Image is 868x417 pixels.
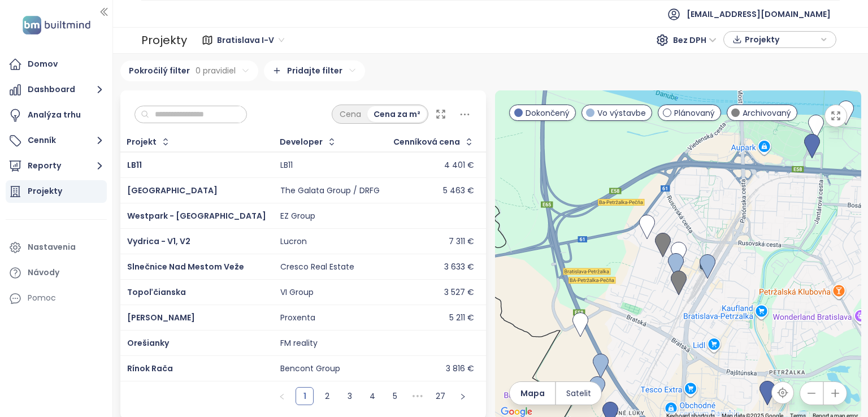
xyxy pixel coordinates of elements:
li: Predchádzajúca strana [273,387,291,405]
div: Pomoc [28,291,56,305]
a: Slnečnice Nad Mestom Veže [127,261,244,272]
span: Plánovaný [674,107,715,119]
div: Cena za m² [367,106,427,122]
div: LB11 [280,160,293,171]
li: 5 [386,387,404,405]
div: 5 211 € [449,313,474,323]
div: 3 633 € [444,262,474,272]
li: 1 [296,387,314,405]
div: FM reality [280,338,318,349]
a: 2 [319,388,336,405]
a: Analýza trhu [6,104,107,127]
a: Vydrica - V1, V2 [127,236,190,247]
li: Nasledujúcich 5 strán [409,387,427,405]
span: Bratislava I-V [217,32,284,49]
div: Cenníková cena [393,138,460,146]
div: 5 463 € [443,186,474,196]
a: Westpark - [GEOGRAPHIC_DATA] [127,210,266,221]
span: Archivovaný [743,107,791,119]
li: 3 [341,387,359,405]
button: Cenník [6,129,107,152]
li: 4 [363,387,381,405]
div: The Galata Group / DRFG [280,186,380,196]
a: 4 [364,388,381,405]
a: Topoľčianska [127,286,186,298]
div: Projekty [28,184,62,198]
button: Reporty [6,155,107,177]
div: Pomoc [6,287,107,310]
div: Bencont Group [280,364,340,374]
a: 5 [387,388,403,405]
span: Mapa [520,387,545,399]
span: left [279,393,285,400]
span: Vo výstavbe [597,107,646,119]
div: EZ Group [280,211,315,221]
a: [PERSON_NAME] [127,312,195,323]
a: 1 [296,388,313,405]
div: Projekt [127,138,157,146]
span: right [459,393,466,400]
button: Satelit [556,382,601,405]
div: button [730,31,830,48]
div: VI Group [280,288,314,298]
span: 0 pravidiel [196,64,236,77]
a: [GEOGRAPHIC_DATA] [127,185,218,196]
li: 2 [318,387,336,405]
li: Nasledujúca strana [454,387,472,405]
a: 27 [432,388,449,405]
span: ••• [409,387,427,405]
button: Mapa [510,382,555,405]
img: logo [19,14,94,37]
div: Developer [280,138,323,146]
div: 4 401 € [444,160,474,171]
button: left [273,387,291,405]
div: Cena [333,106,367,122]
div: Domov [28,57,58,71]
a: Návody [6,262,107,284]
div: Nastavenia [28,240,76,254]
a: Projekty [6,180,107,203]
div: 3 816 € [446,364,474,374]
div: Analýza trhu [28,108,81,122]
a: Rínok Rača [127,363,173,374]
div: 3 527 € [444,288,474,298]
div: Projekty [141,29,187,51]
span: Bez DPH [673,32,717,49]
a: Domov [6,53,107,76]
a: 3 [341,388,358,405]
span: Dokončený [526,107,570,119]
button: right [454,387,472,405]
div: Pridajte filter [264,60,365,81]
li: 27 [431,387,449,405]
div: Lucron [280,237,307,247]
div: Pokročilý filter [120,60,258,81]
span: [EMAIL_ADDRESS][DOMAIN_NAME] [687,1,831,28]
div: Návody [28,266,59,280]
div: 7 311 € [449,237,474,247]
div: Cresco Real Estate [280,262,354,272]
button: Dashboard [6,79,107,101]
span: Satelit [566,387,591,399]
a: LB11 [127,159,142,171]
span: Projekty [745,31,818,48]
a: Nastavenia [6,236,107,259]
a: Orešianky [127,337,169,349]
div: Proxenta [280,313,315,323]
